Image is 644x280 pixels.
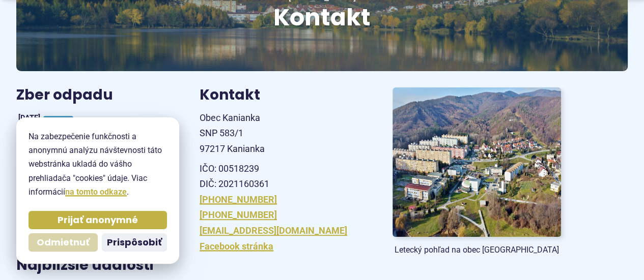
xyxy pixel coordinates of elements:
[200,161,368,192] p: IČO: 00518239 DIČ: 2021160361
[200,112,265,154] span: Obec Kanianka SNP 583/1 97217 Kanianka
[29,233,98,252] button: Odmietnuť
[16,258,154,273] h3: Najbližšie udalosti
[200,225,347,236] a: [EMAIL_ADDRESS][DOMAIN_NAME]
[200,194,277,205] a: [PHONE_NUMBER]
[43,116,73,128] span: Papier
[273,1,371,34] span: Kontakt
[65,187,127,197] a: na tomto odkaze
[393,245,561,255] figcaption: Letecký pohľad na obec [GEOGRAPHIC_DATA]
[29,211,167,229] button: Prijať anonymné
[16,110,167,134] a: Papier Kanianka [DATE] Dnes
[58,214,138,226] span: Prijať anonymné
[37,237,90,248] span: Odmietnuť
[200,241,273,252] a: Facebook stránka
[29,130,167,199] p: Na zabezpečenie funkčnosti a anonymnú analýzu návštevnosti táto webstránka ukladá do vášho prehli...
[102,233,167,252] button: Prispôsobiť
[107,237,162,248] span: Prispôsobiť
[200,209,277,220] a: [PHONE_NUMBER]
[200,87,368,103] h3: Kontakt
[16,87,167,103] h3: Zber odpadu
[18,113,40,122] span: [DATE]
